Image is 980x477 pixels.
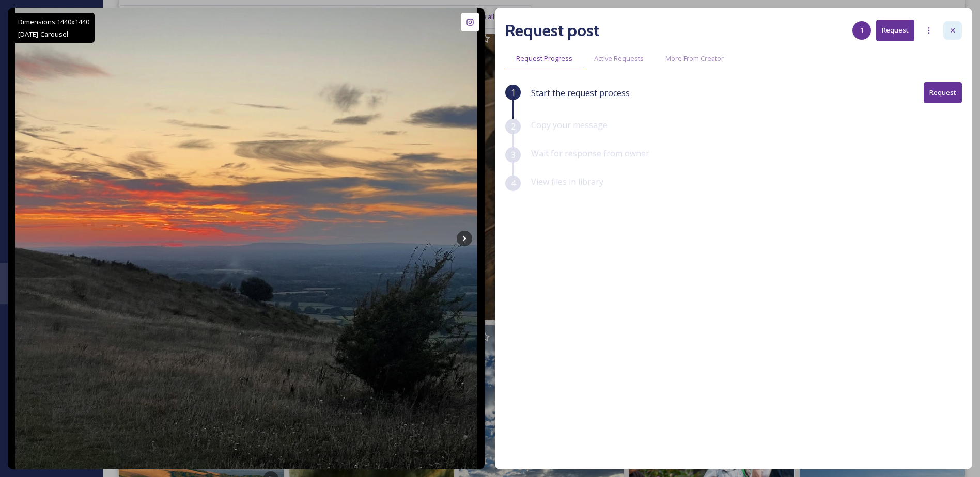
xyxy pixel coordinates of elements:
span: 4 [511,177,516,189]
span: Request Progress [516,54,572,63]
img: Sunset at Ditching Beacon Breath taking. So peaceful. #DitchlingBeacon #SouthDowns #sunset #sundo... [15,8,477,469]
span: Wait for response from owner [531,148,649,159]
span: Active Requests [594,54,644,63]
span: Dimensions: 1440 x 1440 [18,17,89,26]
span: 2 [511,120,516,133]
button: Request [924,82,962,103]
button: Request [876,20,914,41]
span: 1 [511,86,516,99]
span: View files in library [531,176,603,187]
h2: Request post [505,18,599,43]
span: More From Creator [665,54,724,63]
span: 3 [511,149,516,161]
span: Copy your message [531,119,608,131]
span: Start the request process [531,87,630,99]
span: [DATE] - Carousel [18,29,68,39]
span: 1 [860,25,864,35]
